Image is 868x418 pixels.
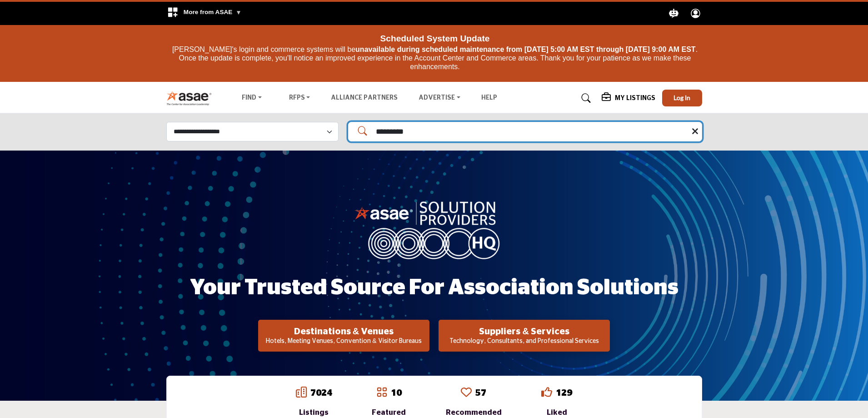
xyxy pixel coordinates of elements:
p: [PERSON_NAME]'s login and commerce systems will be . Once the update is complete, you'll notice a... [169,45,701,71]
p: Technology, Consultants, and Professional Services [441,337,607,346]
span: More from ASAE [184,9,242,15]
p: Hotels, Meeting Venues, Convention & Visitor Bureaus [261,337,427,346]
a: Help [481,95,497,101]
a: 129 [556,388,572,398]
a: Search [573,91,597,106]
div: Featured [372,407,406,418]
div: Recommended [446,407,502,418]
strong: unavailable during scheduled maintenance from [DATE] 5:00 AM EST through [DATE] 9:00 AM EST [355,45,696,53]
a: Go to Recommended [461,387,472,399]
div: Liked [541,407,572,418]
a: 57 [475,388,486,398]
h5: My Listings [615,94,655,102]
a: Alliance Partners [331,95,398,101]
img: image [354,199,514,259]
div: My Listings [602,93,655,104]
a: Find [235,92,268,105]
a: Advertise [412,92,467,105]
div: More from ASAE [161,2,247,25]
a: Go to Featured [376,387,387,399]
span: Log In [673,94,690,101]
a: 7024 [310,388,332,398]
a: RFPs [283,92,317,105]
img: Site Logo [166,91,217,106]
h2: Suppliers & Services [441,326,607,337]
input: Search Solutions [348,122,702,141]
button: Destinations & Venues Hotels, Meeting Venues, Convention & Visitor Bureaus [258,320,429,352]
a: 10 [391,388,402,398]
h2: Destinations & Venues [261,326,427,337]
button: Log In [662,90,702,106]
i: Go to Liked [541,387,552,398]
button: Suppliers & Services Technology, Consultants, and Professional Services [439,320,610,352]
div: Scheduled System Update [169,30,701,45]
select: Select Listing Type Dropdown [166,122,339,141]
h1: Your Trusted Source for Association Solutions [190,274,678,302]
div: Listings [296,407,332,418]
